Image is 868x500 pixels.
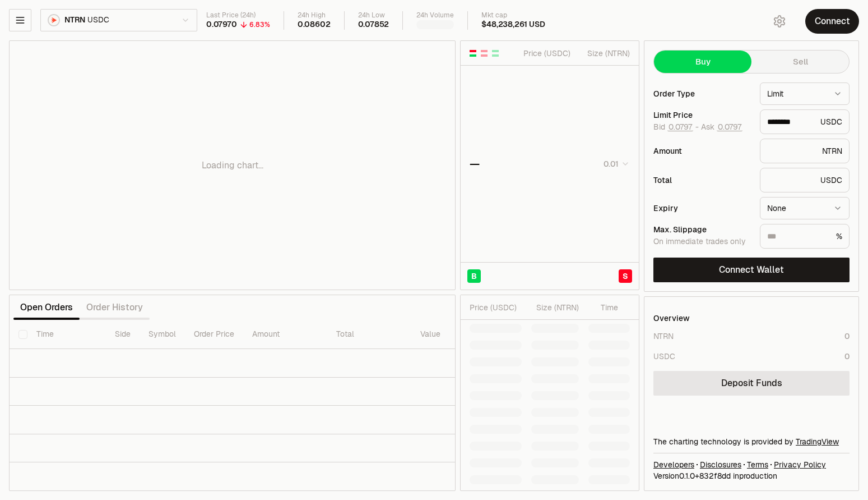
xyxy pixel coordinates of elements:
[701,122,742,132] span: Ask
[653,237,751,247] div: On immediate trades only
[844,331,850,342] div: 0
[327,320,411,349] th: Total
[653,204,751,212] div: Expiry
[202,159,263,172] p: Loading chart...
[411,320,449,349] th: Value
[140,320,185,349] th: Symbol
[667,122,693,131] button: 0.0797
[654,51,751,73] button: Buy
[653,258,850,282] button: Connect Wallet
[653,176,751,184] div: Total
[106,320,140,349] th: Side
[653,371,850,396] a: Deposit Funds
[653,459,694,470] a: Developers
[470,156,480,172] div: —
[470,302,522,313] div: Price ( USDC )
[531,302,579,313] div: Size ( NTRN )
[760,139,850,163] div: NTRN
[653,470,850,481] div: Version 0.1.0 + in production
[805,9,859,34] button: Connect
[521,48,570,59] div: Price ( USDC )
[80,296,150,319] button: Order History
[64,15,85,25] span: NTRN
[206,20,237,30] div: 0.07970
[760,197,850,219] button: None
[481,11,545,20] div: Mkt cap
[623,270,628,282] span: S
[747,459,768,470] a: Terms
[49,15,59,25] img: NTRN Logo
[700,459,741,470] a: Disclosures
[491,49,500,58] button: Show Buy Orders Only
[358,11,389,20] div: 24h Low
[653,436,850,447] div: The charting technology is provided by
[481,20,545,30] div: $48,238,261 USD
[653,226,751,233] div: Max. Slippage
[796,437,839,447] a: TradingView
[653,313,690,324] div: Overview
[600,157,630,171] button: 0.01
[653,122,699,132] span: Bid -
[27,320,106,349] th: Time
[298,11,331,20] div: 24h High
[13,296,80,319] button: Open Orders
[580,48,630,59] div: Size ( NTRN )
[18,330,27,339] button: Select all
[185,320,243,349] th: Order Price
[653,331,674,342] div: NTRN
[653,90,751,98] div: Order Type
[588,302,618,313] div: Time
[471,270,477,282] span: B
[717,122,742,131] button: 0.0797
[774,459,826,470] a: Privacy Policy
[87,15,109,25] span: USDC
[449,320,489,349] th: Filled
[653,351,675,362] div: USDC
[699,471,731,481] span: 832f8dd7989c34b52d33cc704c108441348cd544
[751,51,849,73] button: Sell
[206,11,270,20] div: Last Price (24h)
[243,320,327,349] th: Amount
[844,351,850,362] div: 0
[468,49,477,58] button: Show Buy and Sell Orders
[653,111,751,119] div: Limit Price
[760,82,850,105] button: Limit
[760,224,850,249] div: %
[653,147,751,155] div: Amount
[760,109,850,134] div: USDC
[298,20,331,30] div: 0.08602
[249,20,270,29] div: 6.83%
[416,11,454,20] div: 24h Volume
[480,49,489,58] button: Show Sell Orders Only
[358,20,389,30] div: 0.07852
[760,168,850,192] div: USDC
